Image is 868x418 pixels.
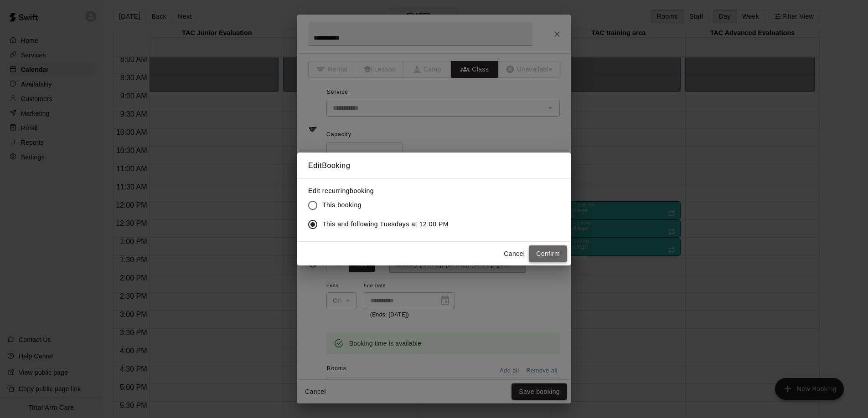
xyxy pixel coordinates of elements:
[322,200,362,210] span: This booking
[308,186,456,195] label: Edit recurring booking
[297,153,571,179] h2: Edit Booking
[500,245,529,262] button: Cancel
[529,245,567,262] button: Confirm
[322,219,449,229] span: This and following Tuesdays at 12:00 PM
